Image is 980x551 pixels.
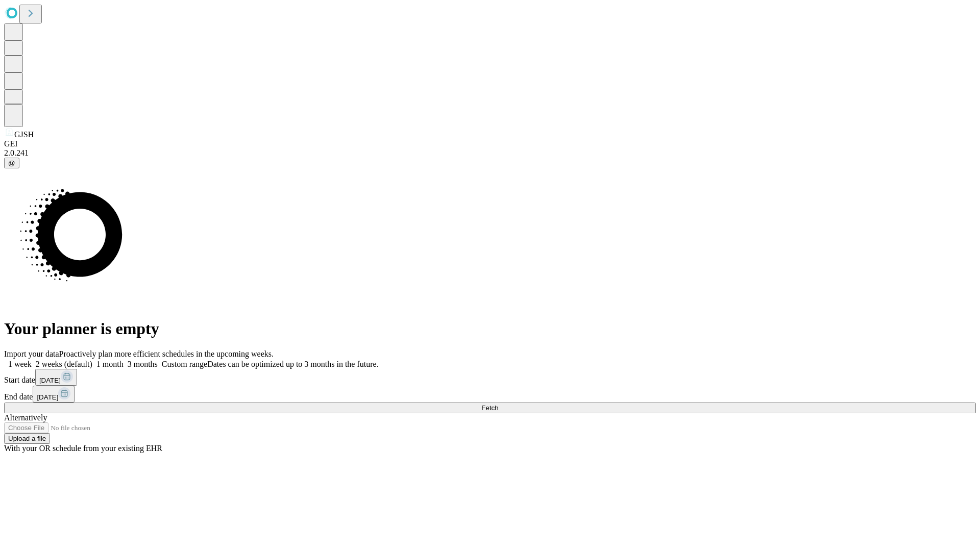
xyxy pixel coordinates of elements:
span: [DATE] [37,393,58,401]
button: [DATE] [35,369,77,386]
div: GEI [4,139,976,148]
button: Upload a file [4,433,50,444]
span: 2 weeks (default) [36,360,92,368]
span: Dates can be optimized up to 3 months in the future. [207,360,378,368]
span: Custom range [162,360,207,368]
span: GJSH [14,130,34,139]
div: End date [4,386,976,403]
button: Fetch [4,403,976,413]
span: 1 week [8,360,32,368]
span: Import your data [4,349,59,358]
div: 2.0.241 [4,148,976,158]
span: [DATE] [39,377,61,384]
span: 1 month [96,360,124,368]
button: [DATE] [33,386,75,403]
h1: Your planner is empty [4,319,976,338]
span: Alternatively [4,413,47,422]
span: With your OR schedule from your existing EHR [4,444,162,453]
span: Proactively plan more efficient schedules in the upcoming weeks. [59,349,274,358]
span: Fetch [481,404,498,412]
button: @ [4,158,19,168]
span: @ [8,159,15,167]
span: 3 months [128,360,158,368]
div: Start date [4,369,976,386]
